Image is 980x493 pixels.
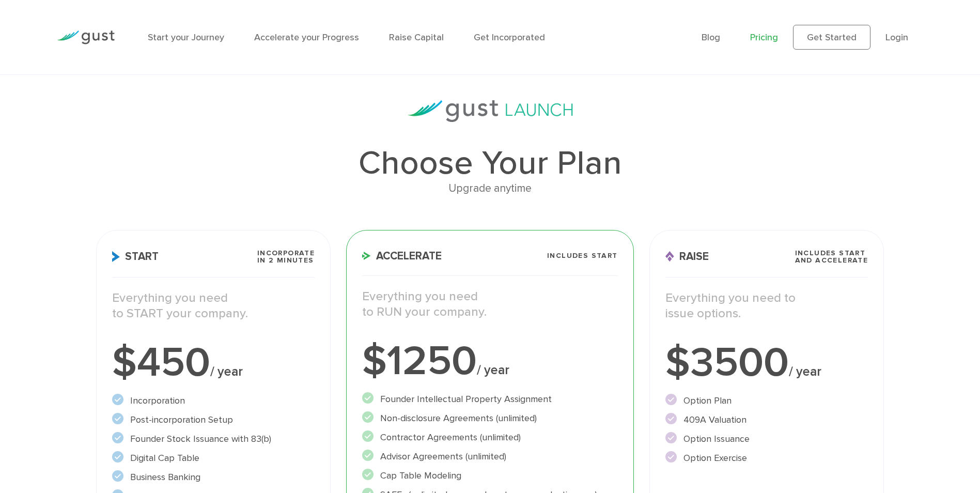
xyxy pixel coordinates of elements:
[112,470,315,484] li: Business Banking
[362,252,371,260] img: Accelerate Icon
[477,362,509,378] span: / year
[789,364,821,379] span: / year
[750,32,778,43] a: Pricing
[112,413,315,427] li: Post-incorporation Setup
[362,289,617,320] p: Everything you need to RUN your company.
[112,342,315,383] div: $450
[665,394,868,408] li: Option Plan
[254,32,359,43] a: Accelerate your Progress
[57,30,115,44] img: Gust Logo
[362,251,442,261] span: Accelerate
[96,147,884,180] h1: Choose Your Plan
[112,394,315,408] li: Incorporation
[547,252,618,259] span: Includes START
[793,25,870,50] a: Get Started
[702,32,720,43] a: Blog
[665,251,674,262] img: Raise Icon
[257,250,315,264] span: Incorporate in 2 Minutes
[112,290,315,321] p: Everything you need to START your company.
[96,180,884,197] div: Upgrade anytime
[362,411,617,425] li: Non-disclosure Agreements (unlimited)
[389,32,444,43] a: Raise Capital
[210,364,243,379] span: / year
[665,342,868,383] div: $3500
[665,290,868,321] p: Everything you need to issue options.
[885,32,908,43] a: Login
[665,432,868,446] li: Option Issuance
[148,32,224,43] a: Start your Journey
[795,250,868,264] span: Includes START and ACCELERATE
[408,100,573,122] img: gust-launch-logos.svg
[474,32,545,43] a: Get Incorporated
[362,469,617,483] li: Cap Table Modeling
[362,392,617,406] li: Founder Intellectual Property Assignment
[112,251,120,262] img: Start Icon X2
[665,451,868,465] li: Option Exercise
[665,413,868,427] li: 409A Valuation
[665,251,709,262] span: Raise
[362,450,617,464] li: Advisor Agreements (unlimited)
[112,251,159,262] span: Start
[362,341,617,382] div: $1250
[112,451,315,465] li: Digital Cap Table
[112,432,315,446] li: Founder Stock Issuance with 83(b)
[362,430,617,444] li: Contractor Agreements (unlimited)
